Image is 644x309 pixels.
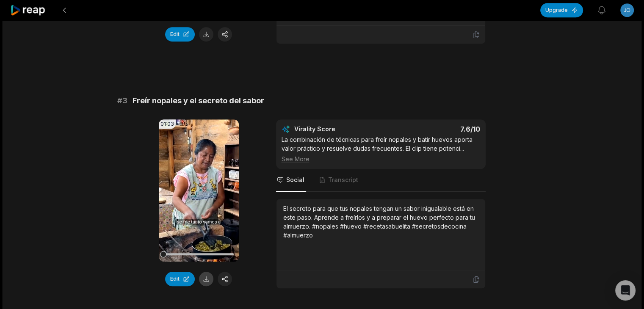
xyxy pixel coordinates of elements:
div: 7.6 /10 [389,125,480,133]
button: Upgrade [540,3,583,17]
video: Your browser does not support mp4 format. [159,119,239,262]
button: Edit [165,272,195,286]
span: Transcript [328,176,358,184]
div: La combinación de técnicas para freír nopales y batir huevos aporta valor práctico y resuelve dud... [282,135,480,163]
span: Freír nopales y el secreto del sabor [133,95,264,107]
button: Edit [165,27,195,41]
div: See More [282,154,480,163]
span: Social [286,176,304,184]
div: Virality Score [294,125,385,133]
nav: Tabs [276,169,486,192]
span: # 3 [117,95,127,107]
div: El secreto para que tus nopales tengan un sabor inigualable está en este paso. Aprende a freírlos... [283,204,478,240]
div: Open Intercom Messenger [615,280,636,301]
